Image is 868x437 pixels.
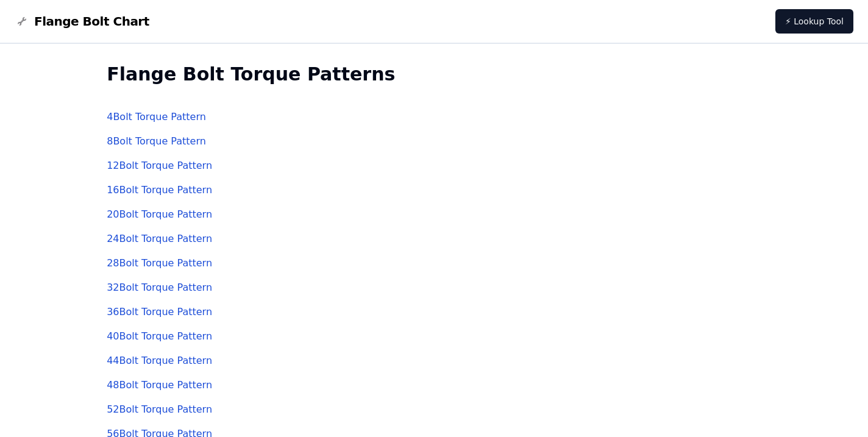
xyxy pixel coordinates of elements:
a: 44Bolt Torque Pattern [107,355,212,366]
a: Flange Bolt Chart LogoFlange Bolt Chart [15,13,149,30]
a: 36Bolt Torque Pattern [107,306,212,318]
a: 40Bolt Torque Pattern [107,330,212,342]
span: Flange Bolt Chart [34,13,149,30]
a: 24Bolt Torque Pattern [107,233,212,244]
a: 16Bolt Torque Pattern [107,184,212,196]
a: 12Bolt Torque Pattern [107,160,212,171]
a: 32Bolt Torque Pattern [107,282,212,293]
h2: Flange Bolt Torque Patterns [107,63,761,85]
a: 4Bolt Torque Pattern [107,111,206,123]
a: ⚡ Lookup Tool [775,9,853,34]
a: 52Bolt Torque Pattern [107,403,212,415]
a: 8Bolt Torque Pattern [107,135,206,147]
img: Flange Bolt Chart Logo [15,14,29,29]
a: 28Bolt Torque Pattern [107,257,212,269]
a: 20Bolt Torque Pattern [107,208,212,220]
a: 48Bolt Torque Pattern [107,379,212,391]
